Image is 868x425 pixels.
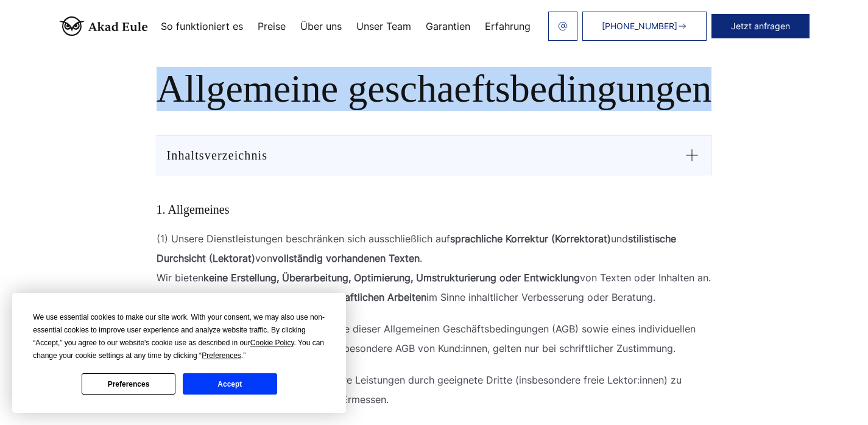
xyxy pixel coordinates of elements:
[356,21,411,31] a: Unser Team
[300,21,342,31] a: Über uns
[711,14,810,38] button: Jetzt anfragen
[203,272,580,284] strong: keine Erstellung, Überarbeitung, Optimierung, Umstrukturierung oder Entwicklung
[167,146,268,165] div: Inhaltsverzeichnis
[33,311,325,362] div: We use essential cookies to make our site work. With your consent, we may also use non-essential ...
[157,229,712,307] p: (1) Unsere Dienstleistungen beschränken sich ausschließlich auf und von . Wir bieten von Texten o...
[161,21,243,31] a: So funktioniert es
[602,21,677,31] span: [PHONE_NUMBER]
[558,21,568,31] img: email
[272,252,420,264] strong: vollständig vorhandenen Texten
[157,200,712,219] h3: 1. Allgemeines
[74,67,795,111] h1: Allgemeine geschaeftsbedingungen
[157,370,712,409] p: (3) Wir behalten uns das Recht vor, unsere Leistungen durch geeignete Dritte (insbesondere freie ...
[183,373,277,395] button: Accept
[157,319,712,358] p: (2) Die Bearbeitung erfolgt auf Grundlage dieser Allgemeinen Geschäftsbedingungen (AGB) sowie ein...
[12,293,346,413] div: Cookie Consent Prompt
[485,21,531,31] a: Erfahrung
[426,21,470,31] a: Garantien
[202,291,426,303] strong: keine Mitwirkung an wissenschaftlichen Arbeiten
[202,351,241,360] span: Preferences
[59,16,148,36] img: logo
[82,373,175,395] button: Preferences
[450,233,611,245] strong: sprachliche Korrektur (Korrektorat)
[582,12,707,41] a: [PHONE_NUMBER]
[258,21,286,31] a: Preise
[250,339,294,347] span: Cookie Policy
